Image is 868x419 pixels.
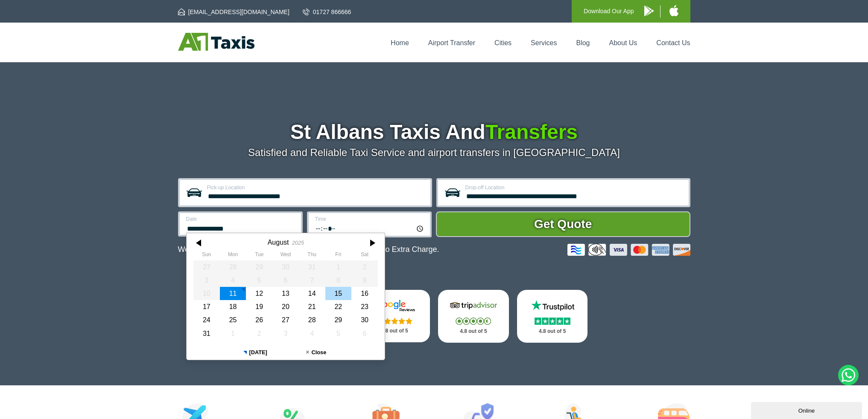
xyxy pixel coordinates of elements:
th: Saturday [351,251,378,260]
div: 01 August 2025 [325,260,351,274]
div: 23 August 2025 [351,300,378,313]
img: Credit And Debit Cards [567,244,690,256]
div: 28 July 2025 [219,260,246,274]
button: Get Quote [436,211,690,237]
div: 31 July 2025 [298,260,325,274]
div: 04 September 2025 [298,327,325,340]
div: 2025 [292,240,304,246]
div: 22 August 2025 [325,300,351,313]
div: 17 August 2025 [193,300,220,313]
div: 12 August 2025 [246,287,272,300]
img: A1 Taxis St Albans LTD [178,33,254,51]
div: 20 August 2025 [272,300,299,313]
div: 24 August 2025 [193,313,220,327]
p: 4.8 out of 5 [447,326,500,337]
th: Tuesday [246,251,272,260]
div: 10 August 2025 [193,287,220,300]
h1: St Albans Taxis And [178,122,690,142]
th: Thursday [298,251,325,260]
div: 21 August 2025 [298,300,325,313]
div: 07 August 2025 [298,274,325,287]
div: 05 August 2025 [246,274,272,287]
span: The Car at No Extra Charge. [341,245,439,254]
div: 30 July 2025 [272,260,299,274]
img: Stars [377,318,412,324]
a: 01727 866666 [303,8,351,16]
div: 28 August 2025 [298,313,325,327]
a: Airport Transfer [428,39,475,46]
img: Google [369,299,420,312]
div: 11 August 2025 [219,287,246,300]
div: 27 August 2025 [272,313,299,327]
a: Trustpilot Stars 4.8 out of 5 [517,290,588,343]
div: 02 September 2025 [246,327,272,340]
a: Blog [576,39,590,46]
img: A1 Taxis iPhone App [669,5,678,16]
th: Monday [219,251,246,260]
div: 09 August 2025 [351,274,378,287]
label: Time [315,217,425,222]
th: Wednesday [272,251,299,260]
label: Drop-off Location [465,185,684,190]
div: 25 August 2025 [219,313,246,327]
div: 31 August 2025 [193,327,220,340]
div: 26 August 2025 [246,313,272,327]
div: 04 August 2025 [219,274,246,287]
div: 02 August 2025 [351,260,378,274]
img: Stars [456,318,491,325]
a: Google Stars 4.8 out of 5 [359,290,430,342]
div: 15 August 2025 [325,287,351,300]
p: 4.8 out of 5 [526,326,579,337]
div: 29 August 2025 [325,313,351,327]
div: 29 July 2025 [246,260,272,274]
a: Tripadvisor Stars 4.8 out of 5 [438,290,509,343]
a: [EMAIL_ADDRESS][DOMAIN_NAME] [178,8,289,16]
div: 30 August 2025 [351,313,378,327]
th: Friday [325,251,351,260]
p: 4.8 out of 5 [368,326,421,336]
button: [DATE] [225,345,286,360]
div: 14 August 2025 [298,287,325,300]
div: 03 August 2025 [193,274,220,287]
a: Home [391,39,409,46]
div: 19 August 2025 [246,300,272,313]
label: Date [186,217,296,222]
div: 06 August 2025 [272,274,299,287]
div: 18 August 2025 [219,300,246,313]
a: About Us [609,39,637,46]
p: We Now Accept Card & Contactless Payment In [178,245,439,254]
a: Services [531,39,557,46]
a: Cities [494,39,511,46]
div: August [267,238,289,246]
div: 06 September 2025 [351,327,378,340]
span: Transfers [485,121,578,143]
a: Contact Us [656,39,690,46]
div: 01 September 2025 [219,327,246,340]
img: Stars [535,318,570,325]
div: 03 September 2025 [272,327,299,340]
img: Trustpilot [527,299,578,312]
img: A1 Taxis Android App [644,6,654,16]
th: Sunday [193,251,220,260]
p: Download Our App [584,6,634,17]
button: Close [286,345,347,360]
div: 27 July 2025 [193,260,220,274]
img: Tripadvisor [448,299,499,312]
iframe: chat widget [751,400,864,419]
p: Satisfied and Reliable Taxi Service and airport transfers in [GEOGRAPHIC_DATA] [178,147,690,159]
label: Pick-up Location [207,185,425,190]
div: 13 August 2025 [272,287,299,300]
div: 08 August 2025 [325,274,351,287]
div: 05 September 2025 [325,327,351,340]
div: 16 August 2025 [351,287,378,300]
